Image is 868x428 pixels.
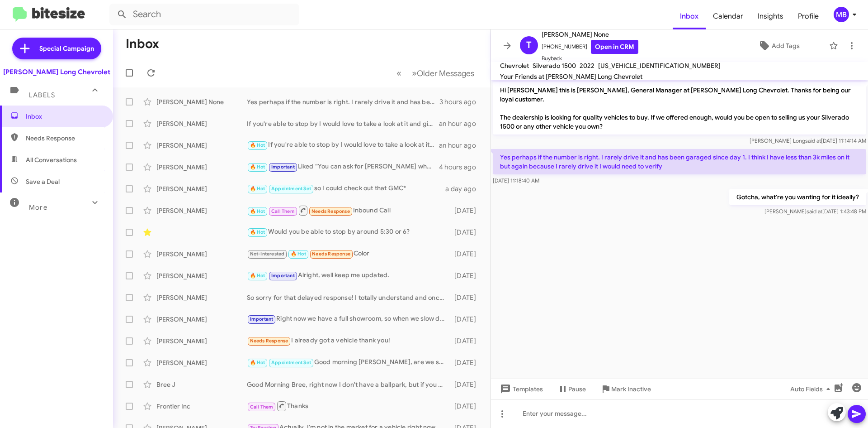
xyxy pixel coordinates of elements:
[250,273,265,279] span: 🔥 Hot
[729,189,866,205] p: Gotcha, what're you wanting for it ideally?
[26,112,103,121] span: Inbox
[439,119,483,128] div: an hour ago
[247,249,450,259] div: Color
[247,183,445,194] div: so I could check out that GMC*
[250,251,285,257] span: Not-Interested
[673,3,706,29] a: Inbox
[392,64,480,82] nav: Page navigation example
[26,155,77,164] span: All Conversations
[772,38,800,54] span: Add Tags
[550,381,593,397] button: Pause
[247,162,439,172] div: Liked “You can ask for [PERSON_NAME] when you get here. Our address is [STREET_ADDRESS]”
[417,68,474,78] span: Older Messages
[493,177,539,184] span: [DATE] 11:18:40 AM
[500,62,529,70] span: Chevrolet
[450,380,483,389] div: [DATE]
[250,404,274,410] span: Call Them
[247,227,450,237] div: Would you be able to stop by around 5:30 or 6?
[450,228,483,237] div: [DATE]
[156,315,247,324] div: [PERSON_NAME]
[311,208,350,214] span: Needs Response
[271,164,295,170] span: Important
[271,273,295,279] span: Important
[247,140,439,150] div: If you're able to stop by I would love to take a look at it and give you an offer!
[247,97,439,106] div: Yes perhaps if the number is right. I rarely drive it and has been garaged since day 1. I think I...
[156,184,247,193] div: [PERSON_NAME]
[250,142,265,148] span: 🔥 Hot
[247,400,450,412] div: Thanks
[247,205,450,216] div: Inbound Call
[156,97,247,106] div: [PERSON_NAME] None
[156,402,247,411] div: Frontier Inc
[500,72,642,81] span: Your Friends at [PERSON_NAME] Long Chevrolet
[439,163,483,172] div: 4 hours ago
[26,134,103,143] span: Needs Response
[826,7,858,22] button: MB
[750,137,866,144] span: [PERSON_NAME] Long [DATE] 11:14:14 AM
[291,251,306,257] span: 🔥 Hot
[493,82,866,135] p: Hi [PERSON_NAME] this is [PERSON_NAME], General Manager at [PERSON_NAME] Long Chevrolet. Thanks f...
[498,381,543,397] span: Templates
[542,54,638,63] span: Buyback
[247,293,450,302] div: So sorry for that delayed response! I totally understand and once you get your service handled an...
[156,358,247,367] div: [PERSON_NAME]
[450,293,483,302] div: [DATE]
[790,381,834,397] span: Auto Fields
[156,119,247,128] div: [PERSON_NAME]
[3,67,110,77] div: [PERSON_NAME] Long Chevrolet
[247,380,450,389] div: Good Morning Bree, right now I don't have a ballpark, but if you had some time to bring it by so ...
[156,337,247,346] div: [PERSON_NAME]
[450,206,483,215] div: [DATE]
[247,119,439,128] div: If you're able to stop by I would love to take a look at it and give you a competitive offer!
[445,184,483,193] div: a day ago
[156,206,247,215] div: [PERSON_NAME]
[156,271,247,280] div: [PERSON_NAME]
[450,250,483,259] div: [DATE]
[542,29,638,40] span: [PERSON_NAME] None
[156,163,247,172] div: [PERSON_NAME]
[250,338,288,344] span: Needs Response
[271,208,295,214] span: Call Them
[39,44,94,53] span: Special Campaign
[250,186,265,192] span: 🔥 Hot
[591,40,638,54] a: Open in CRM
[706,3,750,29] a: Calendar
[250,316,274,322] span: Important
[439,141,483,150] div: an hour ago
[491,381,550,397] button: Templates
[611,381,651,397] span: Mark Inactive
[750,3,791,29] a: Insights
[598,62,721,70] span: [US_VEHICLE_IDENTIFICATION_NUMBER]
[580,62,594,70] span: 2022
[391,64,407,82] button: Previous
[764,208,866,215] span: [PERSON_NAME] [DATE] 1:43:48 PM
[834,7,849,22] div: MB
[406,64,480,82] button: Next
[247,314,450,324] div: Right now we have a full showroom, so when we slow down I can get you some numbers. However, it w...
[450,271,483,280] div: [DATE]
[791,3,826,29] a: Profile
[450,337,483,346] div: [DATE]
[568,381,586,397] span: Pause
[156,380,247,389] div: Bree J
[271,360,311,365] span: Appointment Set
[247,270,450,281] div: Alright, well keep me updated.
[807,208,822,215] span: said at
[450,358,483,367] div: [DATE]
[593,381,658,397] button: Mark Inactive
[26,177,60,186] span: Save a Deal
[396,67,401,79] span: «
[732,38,825,54] button: Add Tags
[12,38,101,59] a: Special Campaign
[533,62,576,70] span: Silverado 1500
[250,229,265,235] span: 🔥 Hot
[450,402,483,411] div: [DATE]
[29,203,47,212] span: More
[126,37,159,51] h1: Inbox
[29,91,55,99] span: Labels
[109,4,299,25] input: Search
